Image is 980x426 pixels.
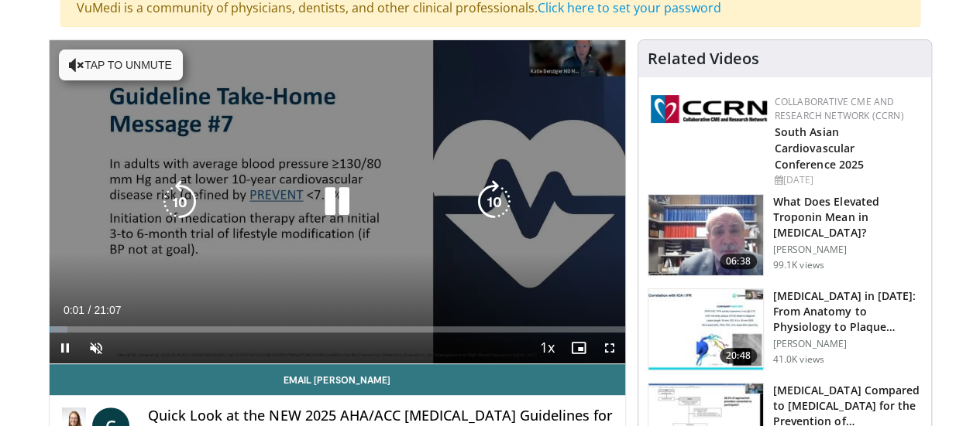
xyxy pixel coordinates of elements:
[775,173,919,187] div: [DATE]
[81,332,112,363] button: Unmute
[94,304,121,316] span: 21:07
[648,195,763,275] img: 98daf78a-1d22-4ebe-927e-10afe95ffd94.150x105_q85_crop-smart_upscale.jpg
[64,304,84,316] span: 0:01
[720,254,757,269] span: 06:38
[773,288,922,335] h3: [MEDICAL_DATA] in [DATE]: From Anatomy to Physiology to Plaque Burden and …
[648,288,922,370] a: 20:48 [MEDICAL_DATA] in [DATE]: From Anatomy to Physiology to Plaque Burden and … [PERSON_NAME] 4...
[563,332,594,363] button: Enable picture-in-picture mode
[775,124,865,172] a: South Asian Cardiovascular Conference 2025
[773,194,922,240] h3: What Does Elevated Troponin Mean in [MEDICAL_DATA]?
[773,353,824,366] p: 41.0K views
[773,259,824,271] p: 99.1K views
[59,49,183,80] button: Tap to unmute
[773,244,922,256] p: [PERSON_NAME]
[88,304,91,316] span: /
[648,194,922,276] a: 06:38 What Does Elevated Troponin Mean in [MEDICAL_DATA]? [PERSON_NAME] 99.1K views
[594,332,625,363] button: Fullscreen
[532,332,563,363] button: Playback Rate
[651,95,767,123] img: a04ee3ba-8487-4636-b0fb-5e8d268f3737.png.150x105_q85_autocrop_double_scale_upscale_version-0.2.png
[775,95,904,122] a: Collaborative CME and Research Network (CCRN)
[773,338,922,350] p: [PERSON_NAME]
[50,40,625,364] video-js: Video Player
[648,49,759,68] h4: Related Videos
[50,332,81,363] button: Pause
[50,326,625,332] div: Progress Bar
[720,348,757,363] span: 20:48
[648,289,763,370] img: 823da73b-7a00-425d-bb7f-45c8b03b10c3.150x105_q85_crop-smart_upscale.jpg
[50,364,625,395] a: Email [PERSON_NAME]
